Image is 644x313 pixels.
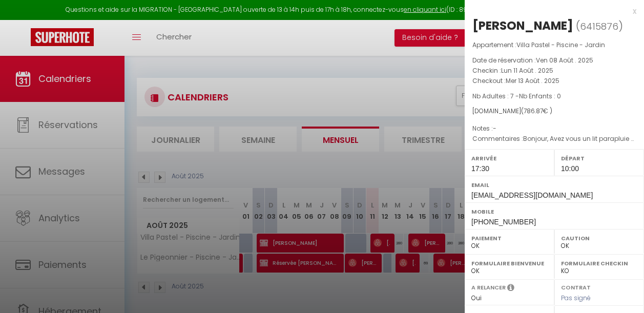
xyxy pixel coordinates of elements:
iframe: LiveChat chat widget [601,270,644,313]
label: Formulaire Checkin [561,258,637,268]
span: - [493,124,496,133]
span: 10:00 [561,164,579,173]
label: Arrivée [471,153,548,163]
label: Email [471,180,637,190]
p: Checkin : [472,66,636,76]
span: [EMAIL_ADDRESS][DOMAIN_NAME] [471,191,593,199]
span: Lun 11 Août . 2025 [501,66,553,75]
label: Formulaire Bienvenue [471,258,548,268]
span: ( € ) [521,107,552,115]
label: Contrat [561,283,591,290]
p: Commentaires : [472,134,636,144]
label: Départ [561,153,637,163]
p: Notes : [472,123,636,134]
p: Date de réservation : [472,55,636,66]
span: Villa Pastel - Piscine - Jardin [516,40,605,49]
label: A relancer [471,283,506,292]
span: Nb Adultes : 7 - [472,92,561,100]
p: Appartement : [472,40,636,50]
p: Checkout : [472,76,636,86]
span: ( ) [576,19,623,33]
i: Sélectionner OUI si vous souhaiter envoyer les séquences de messages post-checkout [507,283,514,295]
span: Mer 13 Août . 2025 [506,76,559,85]
span: 6415876 [580,20,618,33]
span: Nb Enfants : 0 [519,92,561,100]
label: Caution [561,233,637,243]
label: Mobile [471,206,637,217]
span: 17:30 [471,164,489,173]
label: Paiement [471,233,548,243]
span: Pas signé [561,294,591,302]
span: Ven 08 Août . 2025 [536,56,593,65]
span: 786.87 [524,107,543,115]
span: [PHONE_NUMBER] [471,218,536,226]
div: [DOMAIN_NAME] [472,107,636,116]
div: [PERSON_NAME] [472,17,573,34]
div: x [465,5,636,17]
